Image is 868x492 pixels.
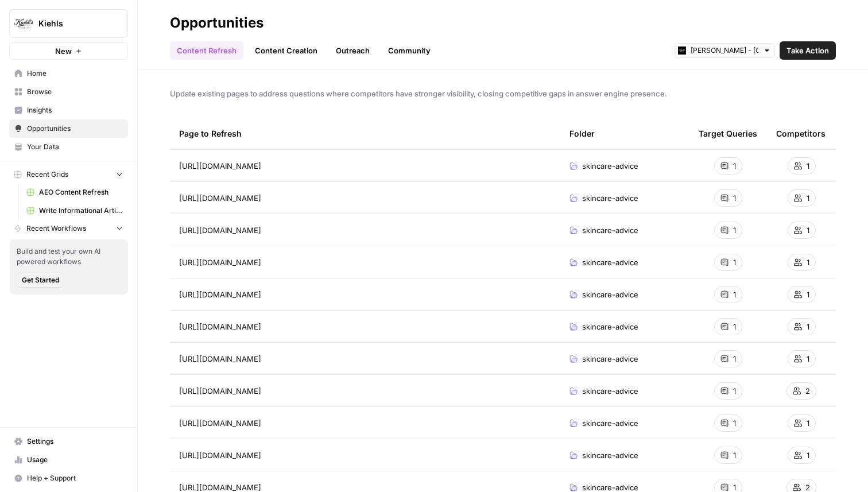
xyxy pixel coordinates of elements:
span: [URL][DOMAIN_NAME] [179,450,261,461]
button: Workspace: Kiehls [9,9,128,38]
button: Take Action [780,41,836,60]
span: Home [27,68,123,79]
span: 1 [807,257,809,268]
a: Content Refresh [170,41,243,60]
span: Get Started [22,275,59,285]
a: Community [381,41,437,60]
a: AEO Content Refresh [21,183,128,202]
span: Help + Support [27,473,123,483]
span: [URL][DOMAIN_NAME] [179,321,261,332]
span: 1 [733,257,736,268]
span: 1 [807,160,809,172]
span: 1 [733,417,736,429]
span: 1 [733,224,736,236]
div: Opportunities [170,14,263,32]
a: Insights [9,101,128,119]
span: skincare-advice [582,289,638,300]
a: Your Data [9,138,128,156]
span: 1 [733,353,736,365]
span: [URL][DOMAIN_NAME] [179,385,261,397]
span: Build and test your own AI powered workflows [17,246,121,267]
span: Your Data [27,142,123,152]
span: [URL][DOMAIN_NAME] [179,160,261,172]
a: Opportunities [9,119,128,138]
span: 1 [807,417,809,429]
div: Folder [569,118,595,149]
button: Recent Workflows [9,220,128,237]
span: Usage [27,455,123,465]
a: Content Creation [248,41,324,60]
button: Get Started [17,273,64,288]
a: Write Informational Article [21,202,128,220]
span: 1 [733,160,736,172]
a: Browse [9,83,128,101]
span: 1 [807,289,809,300]
button: New [9,42,128,60]
div: Competitors [776,118,826,149]
span: skincare-advice [582,450,638,461]
span: Browse [27,87,123,97]
div: Page to Refresh [179,118,551,149]
span: Settings [27,436,123,447]
span: [URL][DOMAIN_NAME] [179,289,261,300]
span: skincare-advice [582,192,638,204]
span: 1 [807,192,809,204]
span: Recent Workflows [26,223,86,234]
span: 1 [807,224,809,236]
span: 1 [807,321,809,332]
span: [URL][DOMAIN_NAME] [179,224,261,236]
span: 1 [807,353,809,365]
span: New [55,45,72,57]
span: [URL][DOMAIN_NAME] [179,353,261,365]
a: Home [9,64,128,83]
a: Usage [9,451,128,469]
span: [URL][DOMAIN_NAME] [179,192,261,204]
span: skincare-advice [582,224,638,236]
span: skincare-advice [582,417,638,429]
a: Settings [9,432,128,451]
span: 2 [805,385,810,397]
span: Update existing pages to address questions where competitors have stronger visibility, closing co... [170,88,836,99]
span: Write Informational Article [39,206,123,216]
span: Take Action [786,45,829,56]
span: Kiehls [38,18,108,29]
button: Help + Support [9,469,128,487]
span: AEO Content Refresh [39,187,123,197]
a: Outreach [329,41,377,60]
img: Kiehls Logo [13,13,34,34]
span: 1 [733,192,736,204]
span: skincare-advice [582,321,638,332]
span: skincare-advice [582,385,638,397]
span: [URL][DOMAIN_NAME] [179,417,261,429]
div: Target Queries [699,118,757,149]
span: 1 [733,385,736,397]
span: Recent Grids [26,169,68,180]
span: skincare-advice [582,160,638,172]
span: 1 [807,450,809,461]
span: skincare-advice [582,353,638,365]
input: Kiehl's - UK [691,45,758,56]
span: 1 [733,289,736,300]
button: Recent Grids [9,166,128,183]
span: [URL][DOMAIN_NAME] [179,257,261,268]
span: skincare-advice [582,257,638,268]
span: 1 [733,321,736,332]
span: Insights [27,105,123,115]
span: Opportunities [27,123,123,134]
span: 1 [733,450,736,461]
